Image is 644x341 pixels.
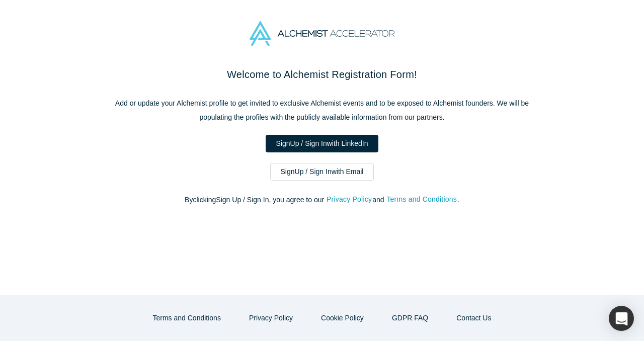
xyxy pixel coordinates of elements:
[111,67,533,82] h2: Welcome to Alchemist Registration Form!
[238,309,303,327] button: Privacy Policy
[386,194,457,205] button: Terms and Conditions
[142,309,231,327] button: Terms and Conditions
[326,194,372,205] button: Privacy Policy
[250,21,394,46] img: Alchemist Accelerator Logo
[111,195,533,205] p: By clicking Sign Up / Sign In , you agree to our and .
[270,163,374,181] a: SignUp / Sign Inwith Email
[310,309,374,327] button: Cookie Policy
[446,309,502,327] button: Contact Us
[381,309,439,327] a: GDPR FAQ
[266,135,379,152] a: SignUp / Sign Inwith LinkedIn
[111,96,533,124] p: Add or update your Alchemist profile to get invited to exclusive Alchemist events and to be expos...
